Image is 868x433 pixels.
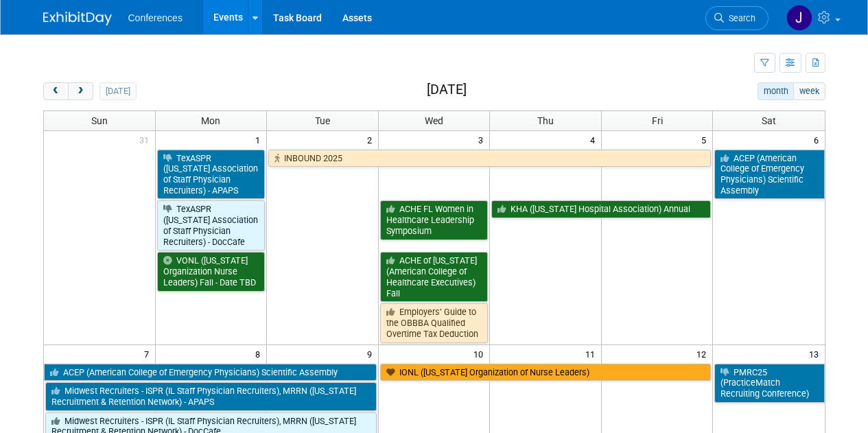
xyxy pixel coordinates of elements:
span: Tue [315,115,330,126]
span: Thu [537,115,554,126]
span: 9 [366,345,378,362]
span: Conferences [128,12,183,23]
a: ACHE FL Women in Healthcare Leadership Symposium [380,200,489,239]
a: Employers’ Guide to the OBBBA Qualified Overtime Tax Deduction [380,303,489,342]
a: VONL ([US_STATE] Organization Nurse Leaders) Fall - Date TBD [157,252,266,291]
button: prev [43,82,69,100]
a: ACEP (American College of Emergency Physicians) Scientific Assembly [714,150,824,200]
a: IONL ([US_STATE] Organization of Nurse Leaders) [380,364,712,382]
span: 3 [477,131,489,148]
span: Sat [762,115,776,126]
span: Search [724,13,755,23]
span: 1 [254,131,266,148]
button: next [68,82,93,100]
span: 4 [589,131,601,148]
a: PMRC25 (PracticeMatch Recruiting Conference) [714,364,824,403]
button: month [758,82,794,100]
img: Jenny Clavero [786,5,812,31]
a: Search [705,6,769,30]
a: ACEP (American College of Emergency Physicians) Scientific Assembly [44,364,377,382]
span: 7 [143,345,155,362]
span: 10 [472,345,489,362]
span: 6 [812,131,825,148]
a: TexASPR ([US_STATE] Association of Staff Physician Recruiters) - DocCafe [157,200,266,250]
span: 2 [366,131,378,148]
span: 11 [584,345,601,362]
span: 8 [254,345,266,362]
a: Midwest Recruiters - ISPR (IL Staff Physician Recruiters), MRRN ([US_STATE] Recruitment & Retenti... [45,382,377,410]
img: ExhibitDay [43,12,112,25]
span: Sun [91,115,108,126]
button: week [793,82,825,100]
span: 12 [695,345,712,362]
button: [DATE] [99,82,136,100]
h2: [DATE] [427,82,467,97]
a: TexASPR ([US_STATE] Association of Staff Physician Recruiters) - APAPS [157,150,266,200]
a: KHA ([US_STATE] Hospital Association) Annual [491,200,711,218]
span: Mon [201,115,220,126]
span: Fri [652,115,663,126]
span: 13 [808,345,825,362]
span: 5 [700,131,712,148]
span: 31 [138,131,155,148]
a: INBOUND 2025 [268,150,711,167]
a: ACHE of [US_STATE] (American College of Healthcare Executives) Fall [380,252,489,302]
span: Wed [425,115,443,126]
